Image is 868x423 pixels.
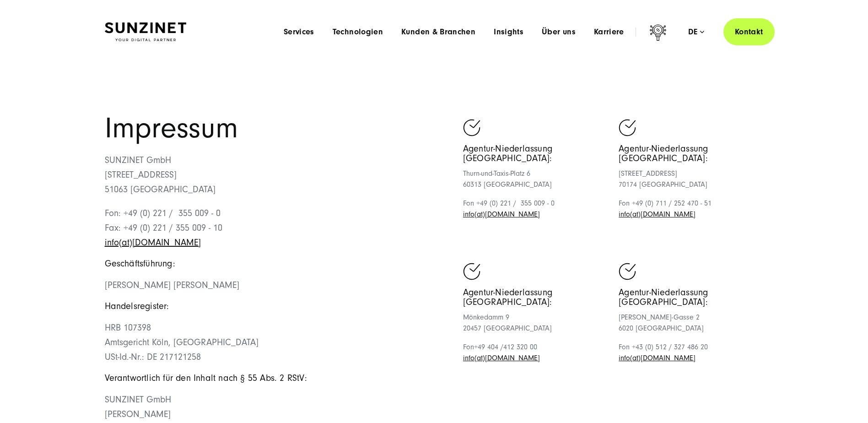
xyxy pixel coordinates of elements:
span: USt-Id.-Nr.: DE 217121258 [105,352,201,362]
span: [PERSON_NAME] [PERSON_NAME] [105,280,239,290]
a: Schreiben Sie eine E-Mail an sunzinet [619,354,695,362]
h5: Agentur-Niederlassung [GEOGRAPHIC_DATA]: [463,144,608,163]
h5: Verantwortlich für den Inhalt nach § 55 Abs. 2 RStV: [105,374,434,383]
a: Kontakt [723,18,775,45]
p: Fon +43 (0) 512 / 327 486 20 [619,342,763,363]
h5: Agentur-Niederlassung [GEOGRAPHIC_DATA]: [619,144,763,163]
a: Technologien [333,27,383,37]
p: SUNZINET GmbH [STREET_ADDRESS] 51063 [GEOGRAPHIC_DATA] [105,153,434,197]
span: +49 404 / [474,343,503,351]
div: de [688,27,704,37]
p: Mönkedamm 9 20457 [GEOGRAPHIC_DATA] [463,312,608,334]
img: SUNZINET Full Service Digital Agentur [105,22,186,42]
a: Schreiben Sie eine E-Mail an sunzinet [619,210,695,218]
p: Fon +49 (0) 711 / 252 470 - 51 [619,198,763,220]
span: [PERSON_NAME] [105,409,171,419]
p: [PERSON_NAME]-Gasse 2 6020 [GEOGRAPHIC_DATA] [619,312,763,334]
span: SUNZINET GmbH [105,395,171,405]
h5: Agentur-Niederlassung [GEOGRAPHIC_DATA]: [619,288,763,307]
h5: Agentur-Niederlassung [GEOGRAPHIC_DATA]: [463,288,608,307]
h5: Geschäftsführung: [105,259,434,269]
p: Fon [463,342,608,363]
span: 412 320 00 [503,343,537,351]
p: Thurn-und-Taxis-Platz 6 60313 [GEOGRAPHIC_DATA] [463,168,608,190]
span: Amtsgericht Köln, [GEOGRAPHIC_DATA] [105,337,259,347]
a: Insights [494,27,523,37]
h5: Handelsregister: [105,302,434,311]
a: Schreiben Sie eine E-Mail an sunzinet [463,354,540,362]
p: Fon: +49 (0) 221 / 355 009 - 0 Fax: +49 (0) 221 / 355 009 - 10 [105,206,434,250]
a: Services [284,27,314,37]
p: [STREET_ADDRESS] 70174 [GEOGRAPHIC_DATA] [619,168,763,190]
a: Kunden & Branchen [401,27,475,37]
a: Schreiben Sie eine E-Mail an sunzinet [105,238,201,248]
a: Über uns [542,27,576,37]
p: Fon +49 (0) 221 / 355 009 - 0 [463,198,608,220]
span: HRB 107398 [105,323,151,333]
h1: Impressum [105,114,434,142]
a: Karriere [594,27,624,37]
a: Schreiben Sie eine E-Mail an sunzinet [463,210,540,218]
